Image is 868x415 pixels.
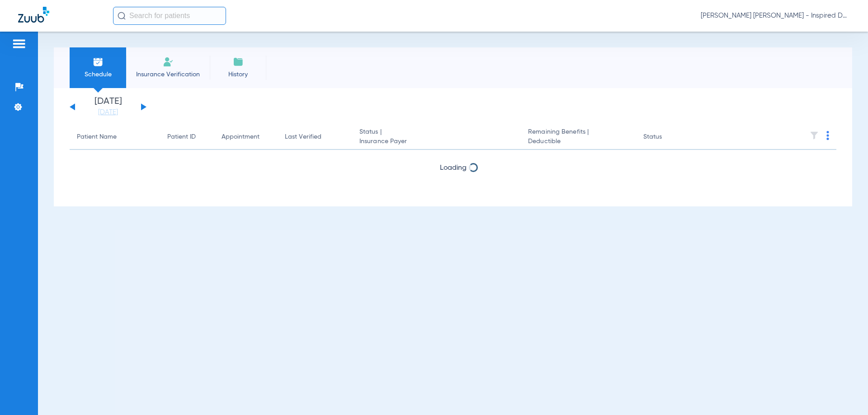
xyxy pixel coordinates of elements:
[528,137,628,146] span: Deductible
[701,11,850,20] span: [PERSON_NAME] [PERSON_NAME] - Inspired Dental
[222,132,259,142] div: Appointment
[167,132,196,142] div: Patient ID
[285,132,345,142] div: Last Verified
[18,7,49,23] img: Zuub Logo
[163,56,174,67] img: Manual Insurance Verification
[81,97,135,117] li: [DATE]
[233,56,244,67] img: History
[440,164,467,172] span: Loading
[113,7,226,25] input: Search for patients
[12,38,26,49] img: hamburger-icon
[217,70,259,79] span: History
[285,132,321,142] div: Last Verified
[521,125,636,150] th: Remaining Benefits |
[636,125,697,150] th: Status
[167,132,207,142] div: Patient ID
[77,132,117,142] div: Patient Name
[352,125,521,150] th: Status |
[118,12,126,20] img: Search Icon
[93,56,104,67] img: Schedule
[133,70,203,79] span: Insurance Verification
[359,137,514,146] span: Insurance Payer
[826,131,829,140] img: group-dot-blue.svg
[77,132,153,142] div: Patient Name
[76,70,119,79] span: Schedule
[810,131,819,140] img: filter.svg
[81,108,135,117] a: [DATE]
[222,132,270,142] div: Appointment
